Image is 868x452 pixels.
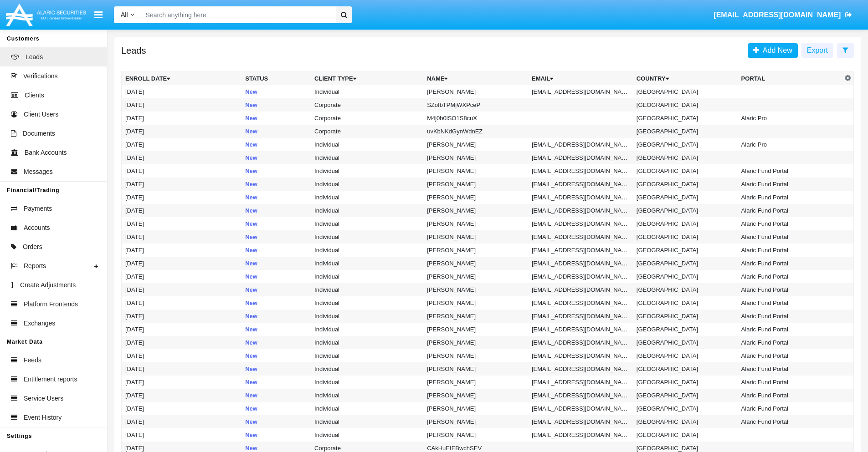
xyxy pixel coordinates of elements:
td: [PERSON_NAME] [423,283,528,296]
td: [DATE] [122,296,242,310]
td: Individual [311,230,423,244]
td: [GEOGRAPHIC_DATA] [633,257,738,270]
td: [DATE] [122,112,242,125]
span: Create Adjustments [20,280,76,290]
td: New [241,85,311,98]
td: [EMAIL_ADDRESS][DOMAIN_NAME] [528,164,633,178]
td: New [241,244,311,257]
td: [EMAIL_ADDRESS][DOMAIN_NAME] [528,244,633,257]
td: [EMAIL_ADDRESS][DOMAIN_NAME] [528,217,633,230]
td: Alaric Fund Portal [738,402,842,415]
td: [GEOGRAPHIC_DATA] [633,178,738,191]
td: New [241,164,311,178]
td: [EMAIL_ADDRESS][DOMAIN_NAME] [528,310,633,323]
td: New [241,178,311,191]
td: Individual [311,362,423,376]
td: [DATE] [122,164,242,178]
td: [PERSON_NAME] [423,204,528,217]
td: [GEOGRAPHIC_DATA] [633,323,738,336]
td: [PERSON_NAME] [423,428,528,442]
th: Email [528,72,633,86]
td: [GEOGRAPHIC_DATA] [633,112,738,125]
span: Platform Frontends [24,300,78,309]
td: Alaric Fund Portal [738,257,842,270]
td: [DATE] [122,204,242,217]
td: [PERSON_NAME] [423,270,528,283]
td: Alaric Fund Portal [738,362,842,376]
td: New [241,112,311,125]
span: Exchanges [24,319,55,328]
td: [GEOGRAPHIC_DATA] [633,164,738,178]
th: Status [241,72,311,86]
td: Alaric Fund Portal [738,204,842,217]
td: Individual [311,428,423,442]
td: [DATE] [122,257,242,270]
td: Individual [311,164,423,178]
td: Alaric Pro [738,138,842,151]
td: [GEOGRAPHIC_DATA] [633,138,738,151]
td: Alaric Fund Portal [738,244,842,257]
span: Accounts [24,223,50,233]
td: [PERSON_NAME] [423,336,528,349]
th: Client Type [311,72,423,86]
td: New [241,336,311,349]
td: New [241,283,311,296]
td: SZoIbTPMjWXPceP [423,98,528,112]
td: [EMAIL_ADDRESS][DOMAIN_NAME] [528,257,633,270]
td: Corporate [311,112,423,125]
td: Individual [311,151,423,164]
td: Corporate [311,125,423,138]
input: Search [141,6,333,23]
td: Alaric Fund Portal [738,415,842,428]
td: [GEOGRAPHIC_DATA] [633,310,738,323]
span: Payments [24,204,52,213]
td: [DATE] [122,376,242,389]
td: Alaric Fund Portal [738,270,842,283]
span: Orders [23,242,42,252]
td: [GEOGRAPHIC_DATA] [633,244,738,257]
td: [DATE] [122,389,242,402]
td: New [241,349,311,362]
td: Alaric Fund Portal [738,389,842,402]
td: New [241,402,311,415]
td: [PERSON_NAME] [423,244,528,257]
td: [GEOGRAPHIC_DATA] [633,362,738,376]
td: New [241,98,311,112]
td: Individual [311,204,423,217]
td: New [241,323,311,336]
td: [EMAIL_ADDRESS][DOMAIN_NAME] [528,428,633,442]
td: [PERSON_NAME] [423,349,528,362]
td: Individual [311,310,423,323]
td: New [241,257,311,270]
span: Feeds [24,356,41,365]
td: [DATE] [122,217,242,230]
td: Individual [311,402,423,415]
th: Enroll Date [122,72,242,86]
td: [GEOGRAPHIC_DATA] [633,230,738,244]
td: New [241,151,311,164]
td: [GEOGRAPHIC_DATA] [633,125,738,138]
td: [GEOGRAPHIC_DATA] [633,217,738,230]
td: Alaric Fund Portal [738,178,842,191]
td: [DATE] [122,85,242,98]
td: Alaric Fund Portal [738,323,842,336]
span: Export [807,46,828,54]
span: Service Users [24,394,63,403]
td: [DATE] [122,323,242,336]
td: New [241,125,311,138]
td: New [241,217,311,230]
td: Alaric Fund Portal [738,336,842,349]
a: [EMAIL_ADDRESS][DOMAIN_NAME] [709,2,857,28]
td: [GEOGRAPHIC_DATA] [633,336,738,349]
td: [EMAIL_ADDRESS][DOMAIN_NAME] [528,270,633,283]
td: Individual [311,178,423,191]
td: [GEOGRAPHIC_DATA] [633,415,738,428]
td: [DATE] [122,138,242,151]
td: [GEOGRAPHIC_DATA] [633,98,738,112]
td: Individual [311,349,423,362]
td: Individual [311,85,423,98]
td: New [241,362,311,376]
td: [EMAIL_ADDRESS][DOMAIN_NAME] [528,178,633,191]
td: [DATE] [122,178,242,191]
a: All [114,10,141,20]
